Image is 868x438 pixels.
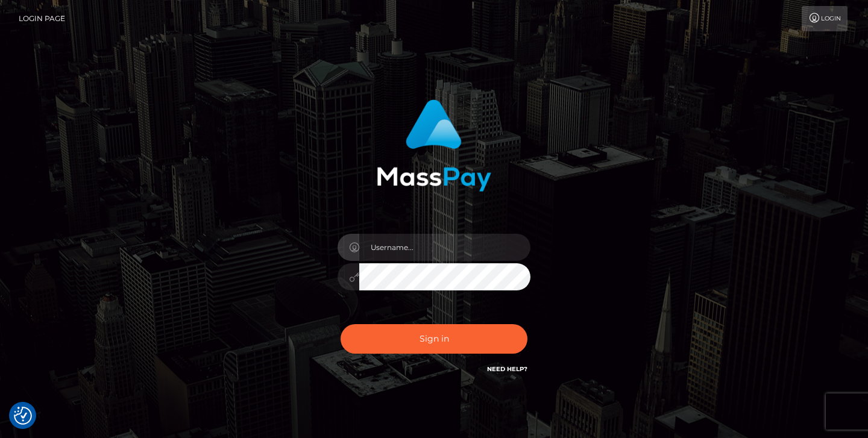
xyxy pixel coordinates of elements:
[14,407,32,425] button: Consent Preferences
[802,6,848,31] a: Login
[19,6,65,31] a: Login Page
[14,407,32,425] img: Revisit consent button
[487,365,527,373] a: Need Help?
[377,99,491,192] img: MassPay Login
[341,324,527,354] button: Sign in
[359,234,530,261] input: Username...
